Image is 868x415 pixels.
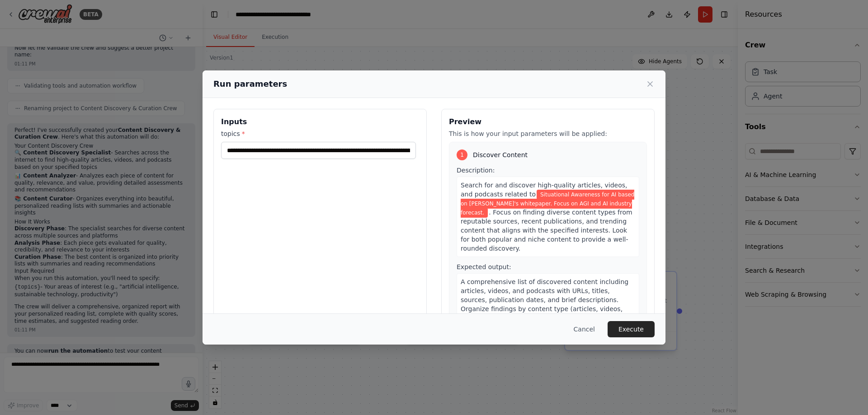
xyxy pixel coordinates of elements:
h2: Run parameters [213,78,287,90]
span: Expected output: [457,263,511,270]
span: A comprehensive list of discovered content including articles, videos, and podcasts with URLs, ti... [461,278,633,331]
span: Variable: topics [461,190,634,218]
h3: Preview [449,117,647,127]
span: Description: [457,167,495,174]
span: . Focus on finding diverse content types from reputable sources, recent publications, and trendin... [461,209,632,252]
label: topics [221,129,419,138]
button: Cancel [566,321,602,337]
p: This is how your input parameters will be applied: [449,129,647,138]
button: Execute [608,321,655,337]
h3: Inputs [221,117,419,127]
div: 1 [457,149,467,160]
span: Discover Content [473,150,528,159]
span: Search for and discover high-quality articles, videos, and podcasts related to [461,182,627,198]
